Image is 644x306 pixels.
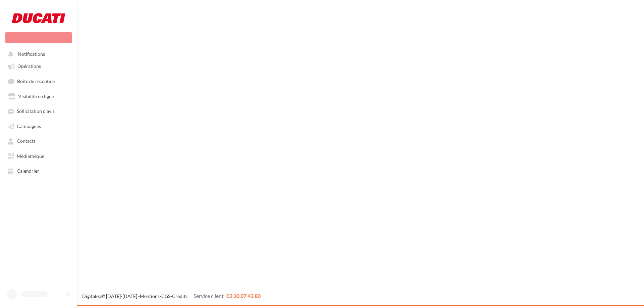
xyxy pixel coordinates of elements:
span: Médiathèque [17,153,44,159]
span: Calendrier [17,168,39,174]
a: Boîte de réception [4,75,73,87]
a: Sollicitation d'avis [4,105,73,117]
a: Visibilité en ligne [4,90,73,102]
a: Opérations [4,60,73,72]
span: Boîte de réception [17,78,55,84]
a: Mentions [140,293,160,299]
a: Digitaleo [82,293,101,299]
span: Sollicitation d'avis [17,108,55,114]
a: Crédits [172,293,187,299]
span: Visibilité en ligne [18,93,54,99]
span: Notifications [18,51,45,57]
span: Campagnes [17,123,41,129]
a: Campagnes [4,120,73,132]
a: Contacts [4,135,73,147]
span: Opérations [17,63,41,69]
span: 02 30 07 43 80 [226,293,261,299]
span: Service client [194,293,224,299]
a: CGS [161,293,170,299]
a: Médiathèque [4,150,73,162]
div: Nouvelle campagne [5,32,72,43]
span: © [DATE]-[DATE] - - - [82,293,261,299]
a: Calendrier [4,165,73,177]
span: Contacts [17,138,36,144]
